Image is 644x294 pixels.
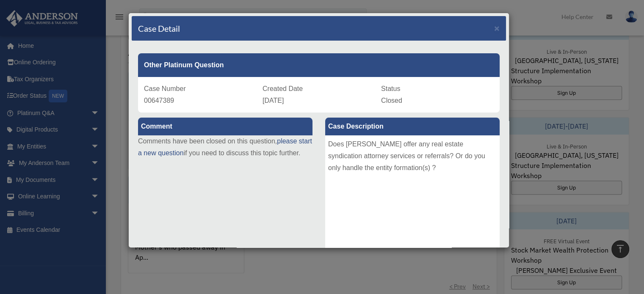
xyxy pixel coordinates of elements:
button: Close [494,24,500,33]
span: Created Date [263,85,303,92]
span: 00647389 [144,97,174,104]
div: Does [PERSON_NAME] offer any real estate syndication attorney services or referrals? Or do you on... [325,135,500,262]
label: Comment [138,118,312,135]
span: × [494,23,500,33]
span: Case Number [144,85,186,92]
span: Status [381,85,400,92]
h4: Case Detail [138,22,180,34]
a: please start a new question [138,137,312,157]
span: [DATE] [263,97,284,104]
span: Closed [381,97,402,104]
p: Comments have been closed on this question, if you need to discuss this topic further. [138,135,312,159]
label: Case Description [325,118,500,135]
div: Other Platinum Question [138,53,500,77]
